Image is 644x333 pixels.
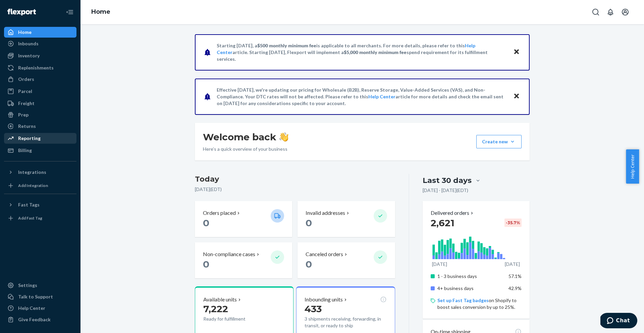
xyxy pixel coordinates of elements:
button: Canceled orders 0 [298,242,395,278]
button: Fast Tags [4,199,76,210]
a: Billing [4,145,76,156]
ol: breadcrumbs [86,2,116,22]
div: Help Center [18,305,45,312]
img: hand-wave emoji [279,132,288,142]
div: Home [18,29,32,36]
h3: Today [195,174,395,185]
p: 4+ business days [437,285,503,292]
div: Integrations [18,169,46,176]
div: -35.7 % [504,219,522,227]
p: Available units [203,296,237,303]
p: Effective [DATE], we're updating our pricing for Wholesale (B2B), Reserve Storage, Value-Added Se... [217,87,507,107]
div: Give Feedback [18,316,51,323]
a: Home [91,8,110,15]
div: Settings [18,282,37,289]
span: 433 [305,303,322,315]
span: 2,621 [431,217,454,229]
a: Orders [4,74,76,85]
button: Open account menu [619,5,632,19]
p: Non-compliance cases [203,250,255,258]
a: Freight [4,98,76,109]
p: [DATE] ( EDT ) [195,186,395,193]
p: [DATE] [505,261,520,268]
a: Prep [4,109,76,120]
div: Reporting [18,135,41,142]
button: Give Feedback [4,314,76,325]
button: Help Center [626,149,639,184]
iframe: Opens a widget where you can chat to one of our agents [600,313,637,330]
span: 0 [203,217,209,229]
p: 1 - 3 business days [437,273,503,280]
button: Close Navigation [63,5,76,19]
div: Freight [18,100,35,107]
button: Create new [476,135,522,148]
a: Help Center [368,94,395,99]
div: Talk to Support [18,293,53,300]
button: Close [512,92,521,101]
p: Inbounding units [305,296,343,303]
div: Parcel [18,88,32,95]
span: 57.1% [508,273,522,279]
h1: Welcome back [203,131,288,143]
a: Home [4,27,76,38]
a: Set up Fast Tag badges [437,297,489,303]
a: Add Integration [4,180,76,191]
div: Inbounds [18,40,39,47]
a: Returns [4,121,76,132]
p: Ready for fulfillment [203,316,265,322]
span: 7,222 [203,303,228,315]
a: Help Center [4,303,76,314]
div: Last 30 days [423,175,472,186]
a: Inventory [4,50,76,61]
div: Prep [18,111,29,118]
button: Orders placed 0 [195,201,292,237]
div: Billing [18,147,32,154]
p: Orders placed [203,209,236,217]
p: Here’s a quick overview of your business [203,146,288,152]
a: Inbounds [4,38,76,49]
a: Reporting [4,133,76,144]
button: Open notifications [604,5,617,19]
p: [DATE] [432,261,447,268]
a: Parcel [4,86,76,97]
button: Integrations [4,167,76,178]
span: 0 [203,258,209,270]
div: Orders [18,76,34,83]
div: Inventory [18,52,40,59]
a: Replenishments [4,62,76,73]
button: Open Search Box [589,5,602,19]
div: Add Integration [18,183,48,188]
a: Add Fast Tag [4,213,76,224]
button: Close [512,47,521,57]
div: Fast Tags [18,201,40,208]
span: $5,000 monthly minimum fee [344,49,407,55]
span: $500 monthly minimum fee [257,43,316,48]
button: Invalid addresses 0 [298,201,395,237]
img: Flexport logo [7,9,36,15]
span: 42.9% [508,285,522,291]
a: Settings [4,280,76,291]
p: Invalid addresses [306,209,345,217]
div: Returns [18,123,36,130]
button: Delivered orders [431,209,475,217]
span: 0 [306,217,312,229]
p: [DATE] - [DATE] ( EDT ) [423,187,468,194]
button: Talk to Support [4,291,76,302]
button: Non-compliance cases 0 [195,242,292,278]
p: on Shopify to boost sales conversion by up to 25%. [437,297,522,311]
p: Canceled orders [306,250,343,258]
span: 0 [306,258,312,270]
p: 3 shipments receiving, forwarding, in transit, or ready to ship [305,316,386,329]
div: Add Fast Tag [18,215,42,221]
div: Replenishments [18,64,54,71]
p: Starting [DATE], a is applicable to all merchants. For more details, please refer to this article... [217,42,507,62]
